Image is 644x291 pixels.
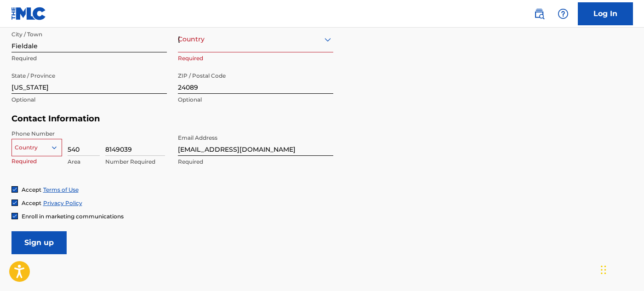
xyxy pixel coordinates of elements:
p: Required [178,158,333,166]
a: Public Search [530,5,548,23]
p: Required [11,54,167,63]
div: Drag [601,256,606,284]
p: Area [68,158,100,166]
p: Optional [178,96,333,104]
p: Required [178,54,333,63]
input: Sign up [11,231,67,254]
img: MLC Logo [11,7,46,20]
p: Optional [11,96,167,104]
a: Privacy Policy [43,200,82,206]
iframe: Chat Widget [598,247,644,291]
a: Terms of Use [43,186,79,193]
a: Log In [578,2,633,25]
img: checkbox [12,200,17,205]
div: Help [554,5,572,23]
span: Accept [22,200,41,206]
span: Enroll in marketing communications [22,213,124,220]
img: checkbox [12,187,17,192]
span: Accept [22,186,41,193]
p: Number Required [105,158,165,166]
p: Required [11,157,62,165]
h5: Contact Information [11,114,333,124]
img: search [534,8,545,19]
img: checkbox [12,213,17,219]
img: help [558,8,569,19]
